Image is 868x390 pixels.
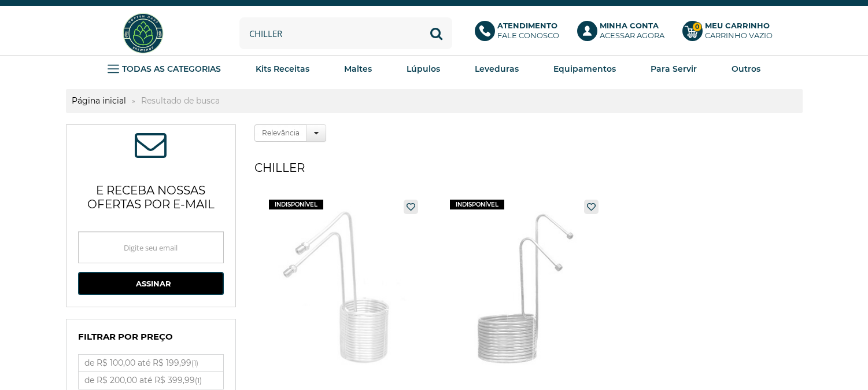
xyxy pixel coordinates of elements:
a: de R$ 100,00 até R$ 199,99(1) [79,355,223,371]
a: Maltes [344,60,372,78]
strong: Para Servir [651,64,697,74]
strong: Resultado de busca [135,95,226,106]
b: Minha Conta [600,21,659,30]
label: de R$ 100,00 até R$ 199,99 [79,355,223,371]
h1: CHILLER [254,156,802,179]
strong: Leveduras [475,64,519,74]
strong: Outros [732,64,760,74]
a: Para Servir [651,60,697,78]
strong: Equipamentos [553,64,616,74]
a: Minha ContaAcessar agora [577,21,671,46]
strong: 0 [692,22,702,32]
p: e receba nossas ofertas por e-mail [78,169,224,220]
input: Digite o que você procura [239,17,452,49]
a: Equipamentos [553,60,616,78]
p: Fale conosco [497,21,559,41]
strong: Kits Receitas [256,64,309,74]
a: Outros [732,60,760,78]
a: Página inicial [66,95,132,106]
a: Kits Receitas [256,60,309,78]
label: de R$ 200,00 até R$ 399,99 [79,372,223,389]
input: Digite seu email [78,231,224,263]
strong: Maltes [344,64,372,74]
span: indisponível [269,200,323,209]
b: Meu Carrinho [705,21,770,30]
strong: TODAS AS CATEGORIAS [122,64,221,74]
a: Lúpulos [407,60,440,78]
img: Hopfen Haus BrewShop [121,12,165,55]
a: Leveduras [475,60,519,78]
div: Carrinho Vazio [705,31,773,41]
p: Acessar agora [600,21,664,41]
button: Buscar [420,17,452,49]
h4: Filtrar por Preço [78,331,224,348]
a: TODAS AS CATEGORIAS [108,60,221,78]
strong: Lúpulos [407,64,440,74]
span: ASSINE NOSSA NEWSLETTER [135,137,167,157]
a: AtendimentoFale conosco [475,21,566,46]
small: (1) [191,359,198,367]
button: Assinar [78,272,224,295]
small: (1) [195,376,202,385]
span: indisponível [450,200,504,209]
b: Atendimento [497,21,557,30]
label: Relevância [254,124,307,142]
a: de R$ 200,00 até R$ 399,99(1) [79,372,223,389]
